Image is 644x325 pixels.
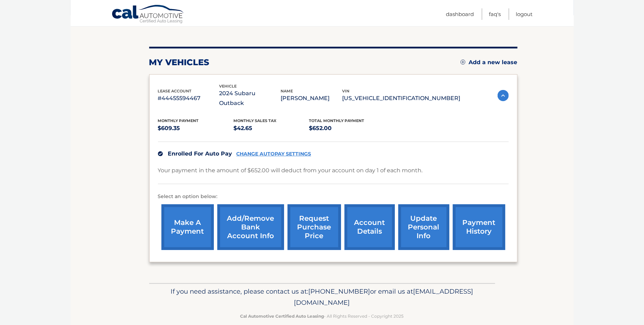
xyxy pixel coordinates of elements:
[161,204,214,250] a: make a payment
[111,5,185,25] a: Cal Automotive
[446,8,474,20] a: Dashboard
[461,59,518,66] a: Add a new lease
[158,118,199,123] span: Monthly Payment
[498,90,509,101] img: accordion-active.svg
[158,123,234,133] p: $609.35
[158,151,163,156] img: check.svg
[309,118,364,123] span: Total Monthly Payment
[516,8,533,20] a: Logout
[154,312,491,320] p: - All Rights Reserved - Copyright 2025
[461,60,465,65] img: add.svg
[158,192,509,201] p: Select an option below:
[342,89,350,93] span: vin
[309,287,370,295] span: [PHONE_NUMBER]
[154,286,491,308] p: If you need assistance, please contact us at: or email us at
[219,84,237,89] span: vehicle
[158,89,192,93] span: lease account
[219,89,281,108] p: 2024 Subaru Outback
[149,57,210,68] h2: my vehicles
[158,166,423,175] p: Your payment in the amount of $652.00 will deduct from your account on day 1 of each month.
[309,123,385,133] p: $652.00
[345,204,395,250] a: account details
[233,118,276,123] span: Monthly sales Tax
[233,123,309,133] p: $42.65
[489,8,501,20] a: FAQ's
[217,204,284,250] a: Add/Remove bank account info
[342,93,461,103] p: [US_VEHICLE_IDENTIFICATION_NUMBER]
[398,204,449,250] a: update personal info
[288,204,341,250] a: request purchase price
[281,93,342,103] p: [PERSON_NAME]
[158,93,219,103] p: #44455594467
[240,313,324,319] strong: Cal Automotive Certified Auto Leasing
[453,204,505,250] a: payment history
[237,151,311,157] a: CHANGE AUTOPAY SETTINGS
[281,89,293,93] span: name
[168,150,232,157] span: Enrolled For Auto Pay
